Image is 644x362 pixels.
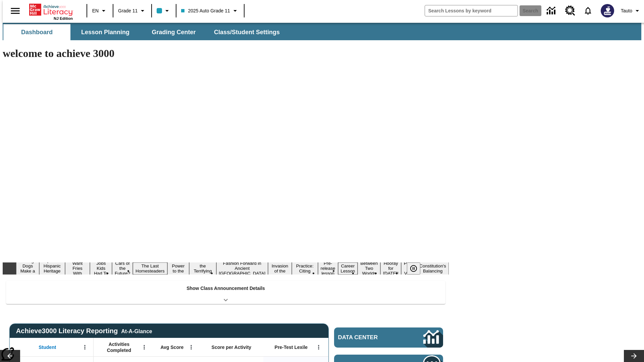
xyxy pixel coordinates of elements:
button: Class color is light blue. Change class color [154,5,174,17]
span: Pre-Test Lexile [275,344,308,350]
h1: welcome to achieve 3000 [3,47,449,60]
input: search field [425,5,518,16]
div: SubNavbar [3,23,641,40]
a: Home [29,3,73,16]
button: Open Menu [80,342,90,352]
button: Select a new avatar [597,2,618,19]
div: Home [29,2,73,20]
button: Slide 9 Fashion Forward in Ancient Rome [216,260,268,277]
img: Avatar [601,4,614,17]
span: Grade 11 [118,7,138,14]
button: Slide 15 Hooray for Constitution Day! [380,260,401,277]
p: Show Class Announcement Details [186,285,265,292]
a: Data Center [334,327,443,348]
span: NJ Edition [54,16,73,20]
span: Data Center [338,334,401,341]
span: Achieve3000 Literacy Reporting [16,327,152,335]
button: Lesson Planning [72,24,139,40]
button: Slide 14 Between Two Worlds [358,260,380,277]
button: Class/Student Settings [209,24,285,40]
button: Grading Center [140,24,207,40]
button: Open Menu [139,342,149,352]
div: Show Class Announcement Details [6,281,445,304]
button: Slide 13 Career Lesson [338,262,358,275]
span: Activities Completed [97,341,141,353]
button: Profile/Settings [618,5,644,17]
a: Notifications [579,2,597,19]
button: Slide 12 Pre-release lesson [318,260,338,277]
span: Student [39,344,56,350]
button: Pause [407,262,420,275]
button: Class: 2025 Auto Grade 11, Select your class [178,5,241,17]
button: Grade: Grade 11, Select a grade [115,5,149,17]
button: Dashboard [3,24,70,40]
button: Slide 17 The Constitution's Balancing Act [417,257,449,280]
div: SubNavbar [3,24,286,40]
span: 2025 Auto Grade 11 [181,7,230,14]
a: Resource Center, Will open in new tab [561,2,579,20]
button: Slide 16 Point of View [401,260,417,277]
button: Slide 7 Solar Power to the People [167,257,190,280]
a: Data Center [543,2,561,20]
button: Language: EN, Select a language [89,5,111,17]
div: Pause [407,262,427,275]
button: Slide 1 Diving Dogs Make a Splash [16,257,39,280]
span: Tauto [621,7,632,14]
button: Slide 4 Dirty Jobs Kids Had To Do [90,255,112,282]
button: Lesson carousel, Next [624,350,644,362]
div: At-A-Glance [121,327,152,335]
button: Slide 2 ¡Viva Hispanic Heritage Month! [39,257,65,280]
button: Slide 11 Mixed Practice: Citing Evidence [292,257,318,280]
button: Slide 3 Do You Want Fries With That? [65,255,90,282]
button: Slide 5 Cars of the Future? [112,260,133,277]
span: Avg Score [160,344,183,350]
span: EN [92,7,99,14]
button: Open Menu [186,342,196,352]
button: Open Menu [314,342,324,352]
button: Slide 10 The Invasion of the Free CD [268,257,291,280]
span: Score per Activity [212,344,252,350]
button: Slide 6 The Last Homesteaders [133,262,167,275]
button: Slide 8 Attack of the Terrifying Tomatoes [189,257,216,280]
button: Open side menu [5,1,25,21]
